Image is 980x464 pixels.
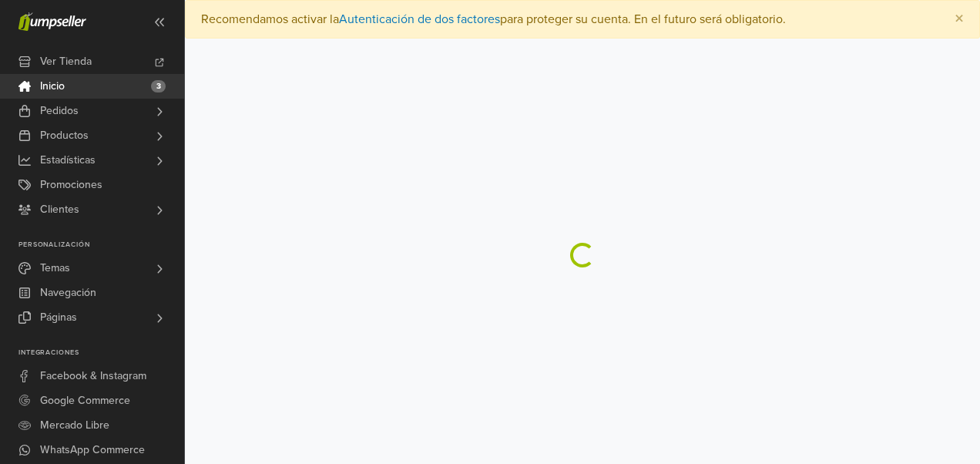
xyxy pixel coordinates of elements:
[40,281,96,305] span: Navegación
[40,305,77,330] span: Páginas
[40,388,130,413] span: Google Commerce
[151,80,166,92] span: 3
[955,8,964,30] span: ×
[18,240,184,250] p: Personalización
[40,364,146,388] span: Facebook & Instagram
[40,413,109,438] span: Mercado Libre
[40,99,79,123] span: Pedidos
[40,148,96,173] span: Estadísticas
[40,256,70,281] span: Temas
[18,348,184,358] p: Integraciones
[939,1,979,38] button: Close
[40,74,65,99] span: Inicio
[40,49,92,74] span: Ver Tienda
[40,123,89,148] span: Productos
[339,12,500,27] a: Autenticación de dos factores
[40,197,79,222] span: Clientes
[40,438,145,462] span: WhatsApp Commerce
[40,173,102,197] span: Promociones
